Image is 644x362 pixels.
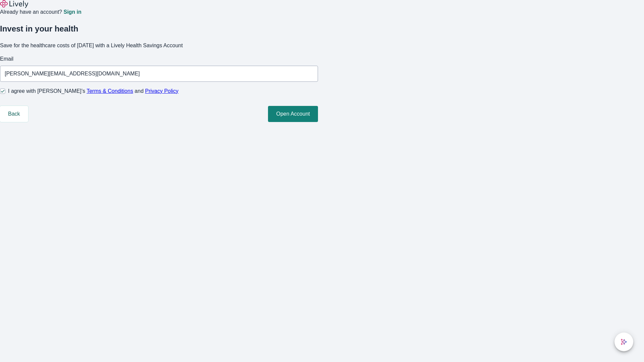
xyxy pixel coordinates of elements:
a: Privacy Policy [145,88,179,94]
button: chat [614,333,633,351]
a: Sign in [63,9,81,15]
button: Open Account [268,106,318,122]
span: I agree with [PERSON_NAME]’s and [8,87,178,95]
svg: Lively AI Assistant [621,339,627,345]
a: Terms & Conditions [87,88,133,94]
